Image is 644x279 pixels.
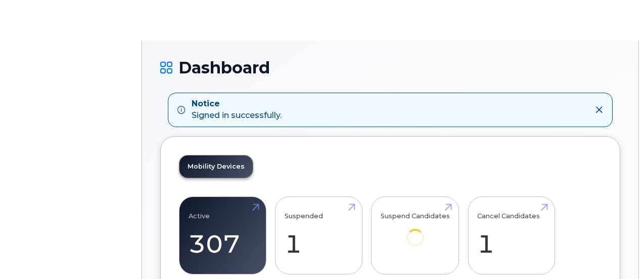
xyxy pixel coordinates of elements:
a: Active 307 [189,202,257,269]
a: Mobility Devices [179,155,253,178]
h1: Dashboard [160,59,620,76]
a: Suspend Candidates [381,202,450,260]
div: Signed in successfully. [192,98,282,122]
a: Suspended 1 [285,202,353,269]
strong: Notice [192,98,282,110]
a: Cancel Candidates 1 [477,202,545,269]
